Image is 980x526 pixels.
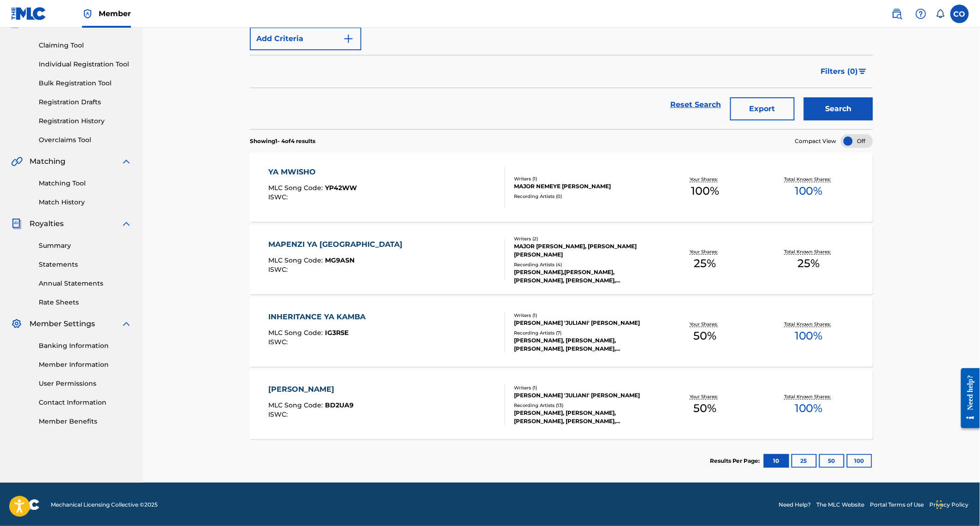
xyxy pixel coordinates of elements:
[804,97,873,120] button: Search
[859,69,867,74] img: filter
[817,501,865,509] a: The MLC Website
[912,5,930,23] div: Help
[269,410,290,418] span: ISWC :
[269,167,357,178] div: YA MWISHO
[694,400,717,417] span: 50 %
[269,184,325,192] span: MLC Song Code :
[30,318,95,329] span: Member Settings
[791,454,817,468] button: 25
[730,97,795,120] button: Export
[269,256,325,264] span: MLC Song Code :
[39,417,132,426] a: Member Benefits
[514,336,653,353] div: [PERSON_NAME], [PERSON_NAME], [PERSON_NAME], [PERSON_NAME], [PERSON_NAME]
[514,235,653,242] div: Writers ( 2 )
[950,5,969,23] div: User Menu
[784,248,833,255] p: Total Known Shares:
[39,97,132,107] a: Registration Drafts
[694,328,717,344] span: 50 %
[798,255,820,272] span: 25 %
[250,225,873,294] a: MAPENZI YA [GEOGRAPHIC_DATA]MLC Song Code:MG9ASNISWC:Writers (2)MAJOR [PERSON_NAME], [PERSON_NAME...
[821,66,858,77] span: Filters ( 0 )
[39,279,132,288] a: Annual Statements
[269,338,290,346] span: ISWC :
[514,261,653,268] div: Recording Artists ( 4 )
[847,454,872,468] button: 100
[39,197,132,207] a: Match History
[666,95,726,115] a: Reset Search
[325,256,355,264] span: MG9ASN
[690,248,720,255] p: Your Shares:
[514,391,653,400] div: [PERSON_NAME] 'JULIANI' [PERSON_NAME]
[514,319,653,327] div: [PERSON_NAME] 'JULIANI' [PERSON_NAME]
[39,135,132,145] a: Overclaims Tool
[121,218,132,229] img: expand
[514,409,653,425] div: [PERSON_NAME], [PERSON_NAME], [PERSON_NAME], [PERSON_NAME],[PERSON_NAME], [PERSON_NAME]
[269,311,371,323] div: INHERITANCE YA KAMBA
[269,384,354,395] div: [PERSON_NAME]
[343,33,354,44] img: 9d2ae6d4665cec9f34b9.svg
[784,321,833,328] p: Total Known Shares:
[39,398,132,407] a: Contact Information
[514,182,653,191] div: MAJOR NEMEYE [PERSON_NAME]
[514,193,653,200] div: Recording Artists ( 0 )
[39,260,132,269] a: Statements
[514,312,653,319] div: Writers ( 1 )
[934,482,980,526] iframe: Chat Widget
[795,183,823,199] span: 100 %
[325,401,354,409] span: BD2UA9
[325,184,357,192] span: YP42WW
[690,176,720,183] p: Your Shares:
[39,60,132,69] a: Individual Registration Tool
[784,393,833,400] p: Total Known Shares:
[870,501,924,509] a: Portal Terms of Use
[514,268,653,285] div: [PERSON_NAME],[PERSON_NAME], [PERSON_NAME], [PERSON_NAME], [PERSON_NAME]
[269,193,290,201] span: ISWC :
[121,156,132,167] img: expand
[39,298,132,307] a: Rate Sheets
[269,329,325,337] span: MLC Song Code :
[39,379,132,389] a: User Permissions
[250,27,361,50] button: Add Criteria
[954,361,980,436] iframe: Resource Center
[39,41,132,50] a: Claiming Tool
[11,318,22,329] img: Member Settings
[39,78,132,88] a: Bulk Registration Tool
[690,321,720,328] p: Your Shares:
[82,8,93,19] img: Top Rightsholder
[891,8,903,19] img: search
[694,255,716,272] span: 25 %
[11,7,47,20] img: MLC Logo
[815,60,873,83] button: Filters (0)
[39,360,132,370] a: Member Information
[51,501,158,509] span: Mechanical Licensing Collective © 2025
[269,239,407,250] div: MAPENZI YA [GEOGRAPHIC_DATA]
[30,156,65,167] span: Matching
[250,370,873,439] a: [PERSON_NAME]MLC Song Code:BD2UA9ISWC:Writers (1)[PERSON_NAME] 'JULIANI' [PERSON_NAME]Recording A...
[514,384,653,391] div: Writers ( 1 )
[514,175,653,182] div: Writers ( 1 )
[936,9,945,18] div: Notifications
[514,402,653,409] div: Recording Artists ( 13 )
[691,183,719,199] span: 100 %
[121,318,132,329] img: expand
[514,242,653,259] div: MAJOR [PERSON_NAME], [PERSON_NAME] [PERSON_NAME]
[325,329,349,337] span: IG3R5E
[39,116,132,126] a: Registration History
[795,328,823,344] span: 100 %
[39,179,132,188] a: Matching Tool
[915,8,927,19] img: help
[269,265,290,274] span: ISWC :
[250,153,873,222] a: YA MWISHOMLC Song Code:YP42WWISWC:Writers (1)MAJOR NEMEYE [PERSON_NAME]Recording Artists (0)Your ...
[795,137,837,145] span: Compact View
[888,5,906,23] a: Public Search
[250,298,873,367] a: INHERITANCE YA KAMBAMLC Song Code:IG3R5EISWC:Writers (1)[PERSON_NAME] 'JULIANI' [PERSON_NAME]Reco...
[779,501,811,509] a: Need Help?
[764,454,789,468] button: 10
[690,393,720,400] p: Your Shares:
[930,501,969,509] a: Privacy Policy
[11,218,22,229] img: Royalties
[11,156,23,167] img: Matching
